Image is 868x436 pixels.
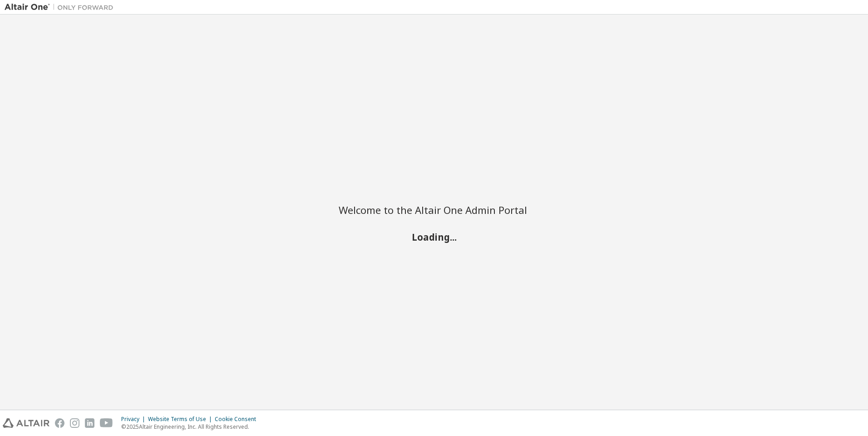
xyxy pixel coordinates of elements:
[70,418,79,428] img: instagram.svg
[55,418,64,428] img: facebook.svg
[100,418,113,428] img: youtube.svg
[85,418,94,428] img: linkedin.svg
[148,416,215,423] div: Website Terms of Use
[3,418,49,428] img: altair_logo.svg
[339,203,529,216] h2: Welcome to the Altair One Admin Portal
[215,416,261,423] div: Cookie Consent
[121,423,261,431] p: © 2025 Altair Engineering, Inc. All Rights Reserved.
[121,416,148,423] div: Privacy
[339,231,529,243] h2: Loading...
[5,3,118,12] img: Altair One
